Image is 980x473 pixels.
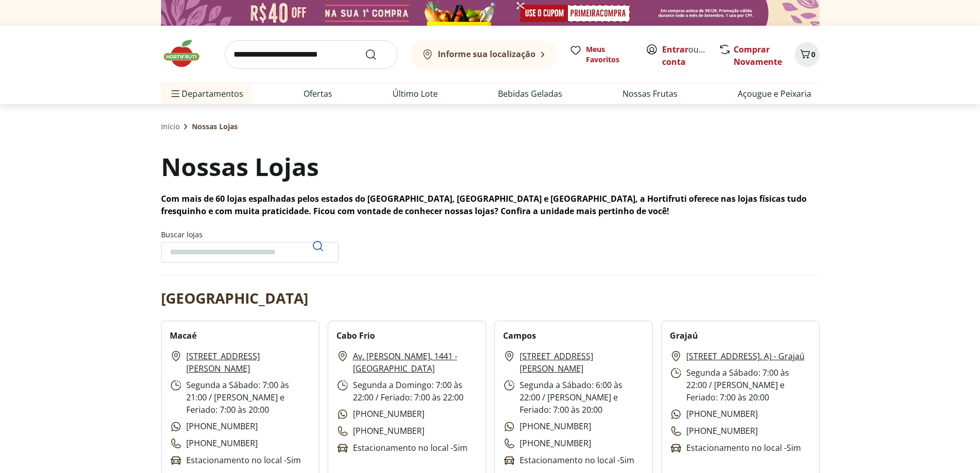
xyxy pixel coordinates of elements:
[336,379,477,404] p: Segunda a Domingo: 7:00 às 22:00 / Feriado: 7:00 às 22:00
[662,43,708,68] span: ou
[622,87,678,100] a: Nossas Frutas
[336,442,468,454] p: Estacionamento no local - Sim
[670,329,698,342] h2: Grajaú
[169,81,182,106] button: Menu
[438,48,536,60] b: Informe sua localização
[353,350,477,375] a: Av. [PERSON_NAME], 1441 - [GEOGRAPHIC_DATA]
[503,420,591,433] p: [PHONE_NUMBER]
[161,149,319,184] h1: Nossas Lojas
[670,366,811,404] p: Segunda a Sábado: 7:00 às 22:00 / [PERSON_NAME] e Feriado: 7:00 às 20:00
[670,425,758,437] p: [PHONE_NUMBER]
[161,242,338,262] input: Buscar lojasPesquisar
[503,454,634,467] p: Estacionamento no local - Sim
[186,350,311,375] a: [STREET_ADDRESS][PERSON_NAME]
[306,234,330,258] button: Pesquisar
[503,437,591,450] p: [PHONE_NUMBER]
[670,442,801,454] p: Estacionamento no local - Sim
[304,87,332,100] a: Ofertas
[169,81,243,106] span: Departamentos
[795,42,819,67] button: Carrinho
[734,44,782,67] a: Comprar Novamente
[170,420,258,433] p: [PHONE_NUMBER]
[498,87,562,100] a: Bebidas Geladas
[811,49,815,59] span: 0
[336,329,375,342] h2: Cabo Frio
[662,44,688,55] a: Entrar
[662,44,719,67] a: Criar conta
[569,44,633,65] a: Meus Favoritos
[738,87,811,100] a: Açougue e Peixaria
[586,44,633,65] span: Meus Favoritos
[686,350,805,362] a: [STREET_ADDRESS]. A) - Grajaú
[503,379,644,416] p: Segunda a Sábado: 6:00 às 22:00 / [PERSON_NAME] e Feriado: 7:00 às 20:00
[170,454,301,467] p: Estacionamento no local - Sim
[161,38,212,69] img: Hortifruti
[170,379,311,416] p: Segunda a Sábado: 7:00 às 21:00 / [PERSON_NAME] e Feriado: 7:00 às 20:00
[170,329,197,342] h2: Macaé
[192,121,238,132] span: Nossas Lojas
[161,121,180,132] a: Início
[161,288,308,308] h2: [GEOGRAPHIC_DATA]
[336,408,424,421] p: [PHONE_NUMBER]
[365,48,389,61] button: Submit Search
[670,408,758,421] p: [PHONE_NUMBER]
[336,425,424,437] p: [PHONE_NUMBER]
[520,350,644,375] a: [STREET_ADDRESS][PERSON_NAME]
[170,437,258,450] p: [PHONE_NUMBER]
[503,329,536,342] h2: Campos
[410,40,557,69] button: Informe sua localização
[393,87,438,100] a: Último Lote
[225,40,398,69] input: search
[161,192,819,217] p: Com mais de 60 lojas espalhadas pelos estados do [GEOGRAPHIC_DATA], [GEOGRAPHIC_DATA] e [GEOGRAPH...
[161,230,338,262] label: Buscar lojas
